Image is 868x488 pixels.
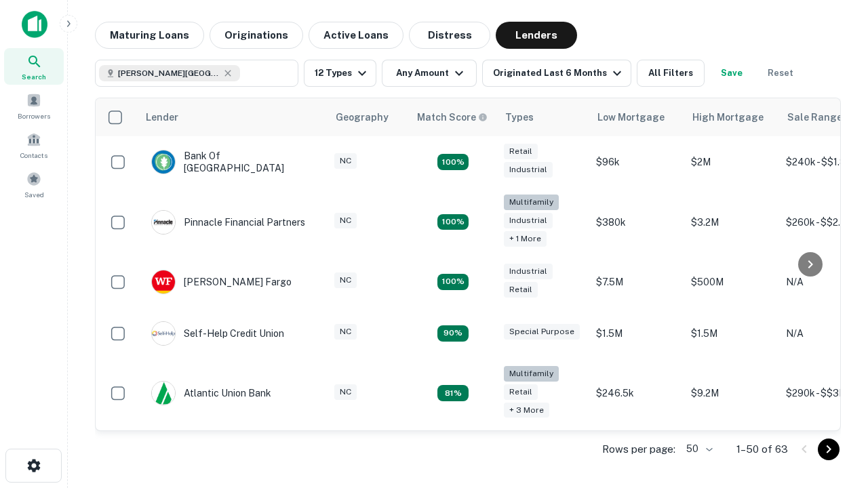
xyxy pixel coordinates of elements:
[504,162,553,178] div: Industrial
[20,150,47,161] span: Contacts
[684,136,779,188] td: $2M
[22,71,46,82] span: Search
[437,325,469,342] div: Matching Properties: 11, hasApolloMatch: undefined
[151,210,305,235] div: Pinnacle Financial Partners
[504,144,538,159] div: Retail
[152,211,175,234] img: picture
[589,359,684,428] td: $246.5k
[336,109,389,125] div: Geography
[736,441,788,457] p: 1–50 of 63
[417,110,488,125] div: Capitalize uses an advanced AI algorithm to match your search with the best lender. The match sco...
[18,110,50,121] span: Borrowers
[589,188,684,256] td: $380k
[151,321,284,346] div: Self-help Credit Union
[504,195,559,210] div: Multifamily
[602,441,675,457] p: Rows per page:
[504,403,549,418] div: + 3 more
[437,385,469,401] div: Matching Properties: 10, hasApolloMatch: undefined
[146,109,178,125] div: Lender
[497,98,589,136] th: Types
[95,22,204,49] button: Maturing Loans
[118,67,220,79] span: [PERSON_NAME][GEOGRAPHIC_DATA], [GEOGRAPHIC_DATA]
[152,322,175,345] img: picture
[504,213,553,228] div: Industrial
[138,98,328,136] th: Lender
[681,439,715,459] div: 50
[334,324,357,340] div: NC
[482,60,631,87] button: Originated Last 6 Months
[684,98,779,136] th: High Mortgage
[334,213,357,228] div: NC
[152,382,175,405] img: picture
[309,22,403,49] button: Active Loans
[684,256,779,308] td: $500M
[382,60,477,87] button: Any Amount
[818,439,840,460] button: Go to next page
[637,60,705,87] button: All Filters
[496,22,577,49] button: Lenders
[151,270,292,294] div: [PERSON_NAME] Fargo
[24,189,44,200] span: Saved
[684,359,779,428] td: $9.2M
[692,109,764,125] div: High Mortgage
[759,60,802,87] button: Reset
[4,87,64,124] a: Borrowers
[437,154,469,170] div: Matching Properties: 15, hasApolloMatch: undefined
[684,188,779,256] td: $3.2M
[589,308,684,359] td: $1.5M
[210,22,303,49] button: Originations
[504,231,547,247] div: + 1 more
[684,308,779,359] td: $1.5M
[710,60,753,87] button: Save your search to get updates of matches that match your search criteria.
[437,214,469,230] div: Matching Properties: 22, hasApolloMatch: undefined
[4,48,64,85] a: Search
[328,98,409,136] th: Geography
[304,60,376,87] button: 12 Types
[22,11,47,38] img: capitalize-icon.png
[505,109,534,125] div: Types
[493,65,625,81] div: Originated Last 6 Months
[504,384,538,400] div: Retail
[151,150,314,174] div: Bank Of [GEOGRAPHIC_DATA]
[597,109,665,125] div: Low Mortgage
[4,127,64,163] a: Contacts
[504,366,559,382] div: Multifamily
[504,324,580,340] div: Special Purpose
[152,270,175,293] img: picture
[334,153,357,169] div: NC
[409,22,490,49] button: Distress
[4,166,64,203] a: Saved
[417,110,485,125] h6: Match Score
[589,256,684,308] td: $7.5M
[334,272,357,288] div: NC
[504,282,538,298] div: Retail
[800,336,868,401] iframe: Chat Widget
[152,150,175,174] img: picture
[589,136,684,188] td: $96k
[787,109,842,125] div: Sale Range
[409,98,497,136] th: Capitalize uses an advanced AI algorithm to match your search with the best lender. The match sco...
[334,384,357,400] div: NC
[437,274,469,290] div: Matching Properties: 14, hasApolloMatch: undefined
[589,98,684,136] th: Low Mortgage
[504,264,553,279] div: Industrial
[151,381,271,405] div: Atlantic Union Bank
